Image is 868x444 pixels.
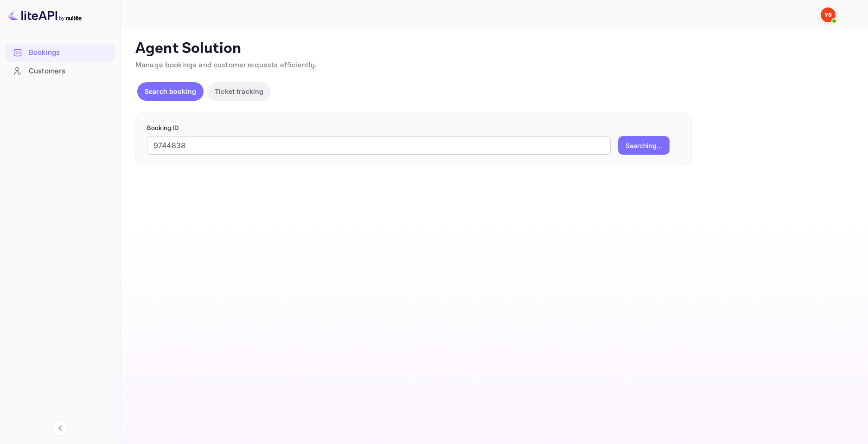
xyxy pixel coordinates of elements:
img: Yandex Support [821,7,836,22]
button: Collapse navigation [52,420,69,437]
img: LiteAPI logo [7,7,82,22]
p: Agent Solution [135,39,851,58]
div: Customers [29,66,110,77]
button: Searching... [618,136,670,155]
p: Booking ID [147,124,680,133]
span: Manage bookings and customer requests efficiently. [135,60,317,70]
div: Bookings [29,47,110,58]
p: Ticket tracking [215,86,263,96]
a: Customers [6,62,115,79]
div: Customers [6,62,115,80]
p: Search booking [145,86,196,96]
div: Bookings [6,44,115,62]
input: Enter Booking ID (e.g., 63782194) [147,136,611,155]
a: Bookings [6,44,115,61]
